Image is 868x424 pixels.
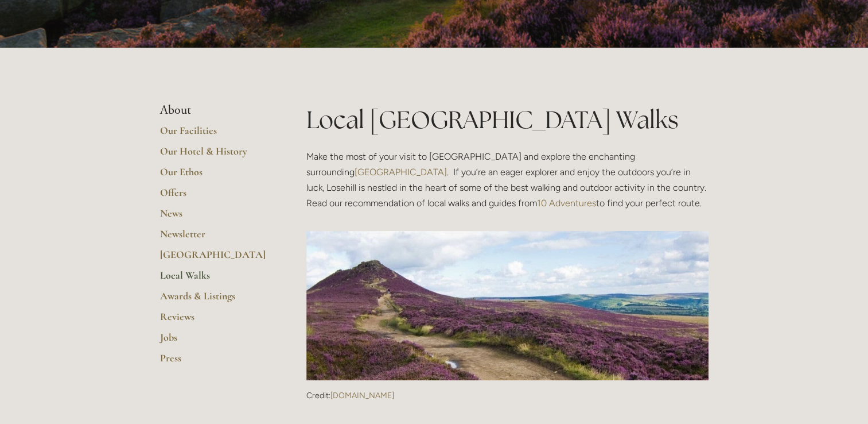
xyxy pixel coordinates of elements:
[306,149,709,211] p: Make the most of your visit to [GEOGRAPHIC_DATA] and explore the enchanting surrounding . If you’...
[330,391,394,400] a: [DOMAIN_NAME]
[160,331,270,352] a: Jobs
[160,124,270,145] a: Our Facilities
[355,167,447,178] a: [GEOGRAPHIC_DATA]
[160,103,270,118] li: About
[160,248,270,269] a: [GEOGRAPHIC_DATA]
[306,231,709,380] img: Credit: 10adventures.com
[160,207,270,228] a: News
[306,103,709,137] h1: Local [GEOGRAPHIC_DATA] Walks
[306,391,709,401] p: Credit:
[160,186,270,207] a: Offers
[160,165,270,186] a: Our Ethos
[160,310,270,331] a: Reviews
[160,145,270,165] a: Our Hotel & History
[160,269,270,290] a: Local Walks
[160,290,270,310] a: Awards & Listings
[160,228,270,248] a: Newsletter
[160,352,270,372] a: Press
[537,198,596,209] a: 10 Adventures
